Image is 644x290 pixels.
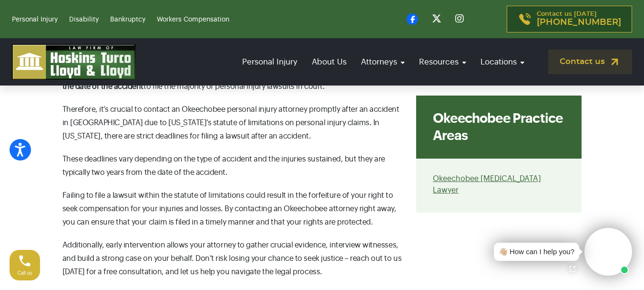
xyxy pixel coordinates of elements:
span: [PHONE_NUMBER] [537,18,621,27]
div: Okeechobee Practice Areas [416,96,582,159]
p: Contact us [DATE] [537,11,621,27]
a: Resources [414,48,471,75]
a: Locations [476,48,529,75]
a: Okeechobee [MEDICAL_DATA] Lawyer [433,175,541,194]
a: Workers Compensation [157,16,229,23]
a: Contact us [DATE][PHONE_NUMBER] [507,6,632,32]
div: 👋🏼 How can I help you? [499,247,574,258]
p: Therefore, it’s crucial to contact an Okeechobee personal injury attorney promptly after an accid... [62,103,405,143]
a: Disability [69,16,99,23]
a: Contact us [548,50,632,74]
a: Open chat [562,259,583,279]
a: Attorneys [356,48,409,75]
a: About Us [307,48,351,75]
a: Personal Injury [237,48,302,75]
img: logo [12,44,136,80]
p: These deadlines vary depending on the type of accident and the injuries sustained, but they are t... [62,152,405,179]
span: Call us [18,270,32,276]
a: Bankruptcy [110,16,145,23]
a: Personal Injury [12,16,58,23]
p: Failing to file a lawsuit within the statute of limitations could result in the forfeiture of you... [62,189,405,229]
p: Additionally, early intervention allows your attorney to gather crucial evidence, interview witne... [62,238,405,279]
